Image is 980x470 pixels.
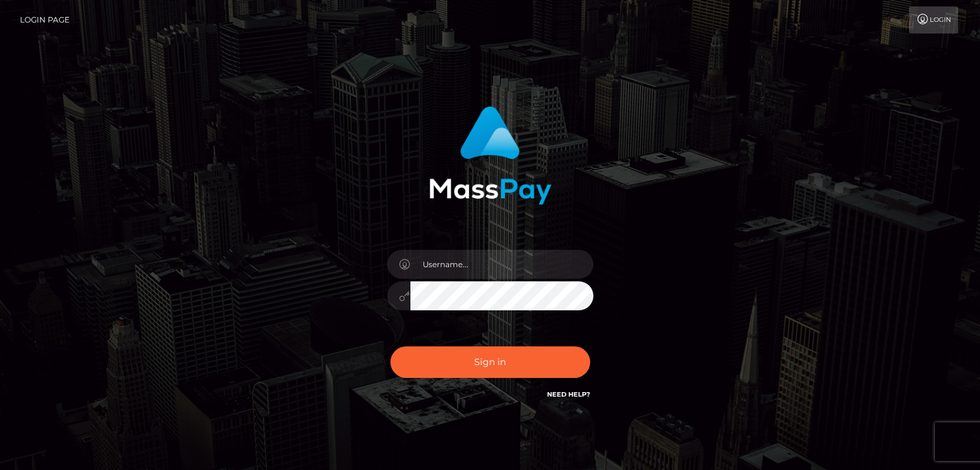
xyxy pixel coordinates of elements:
a: Need Help? [547,390,590,399]
input: Username... [410,250,593,279]
a: Login Page [20,6,70,33]
button: Sign in [390,346,590,378]
a: Login [909,6,958,33]
img: MassPay Login [429,106,552,205]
